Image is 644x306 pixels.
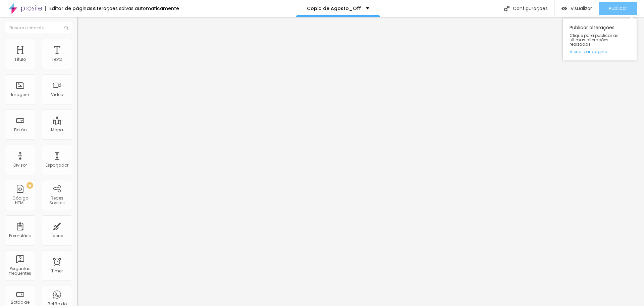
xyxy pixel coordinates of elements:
div: Título [14,57,26,62]
span: Publicar [609,6,627,11]
div: Vídeo [51,92,63,97]
div: Editor de páginas [45,6,93,11]
span: Visualizar [571,6,592,11]
div: Espaçador [46,163,68,168]
div: Mapa [51,128,63,132]
img: view-1.svg [561,6,567,11]
div: Timer [51,269,63,273]
img: Icone [64,26,68,30]
button: Visualizar [555,2,599,15]
div: Botão [14,128,26,132]
div: Alterações salvas automaticamente [93,6,179,11]
iframe: Editor [77,17,644,306]
img: Icone [504,6,509,11]
div: Imagem [11,92,29,97]
div: Redes Sociais [44,196,70,206]
a: Visualizar página [570,49,630,54]
div: Divisor [13,163,27,168]
div: Formulário [9,233,31,238]
p: Copia de Agosto_Off [307,6,361,11]
div: Código HTML [7,196,33,206]
input: Buscar elemento [5,22,72,34]
div: Perguntas frequentes [7,266,33,276]
div: Publicar alterações [563,18,637,60]
div: Texto [52,57,62,62]
div: Ícone [51,233,63,238]
span: Clique para publicar as ultimas alterações reaizadas [570,33,630,47]
button: Publicar [599,2,637,15]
